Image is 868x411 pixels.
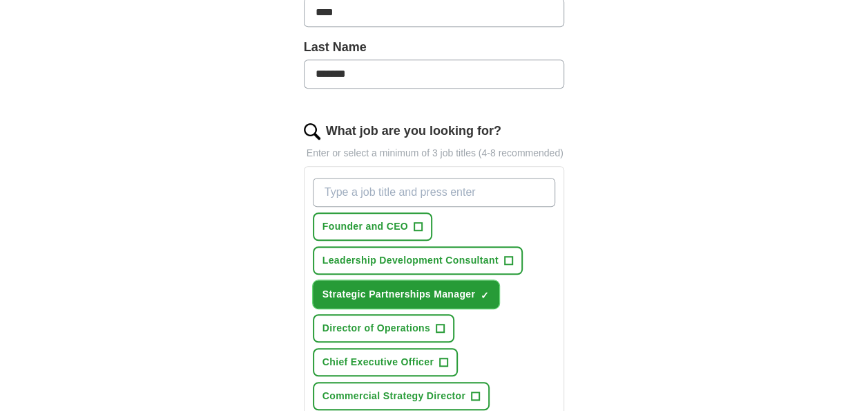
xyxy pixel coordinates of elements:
span: Chief Executive Officer [322,355,434,369]
button: Commercial Strategy Director [313,382,490,410]
img: search.png [304,123,320,140]
button: Strategic Partnerships Manager✓ [313,280,499,309]
input: Type a job title and press enter [313,178,556,207]
span: Strategic Partnerships Manager [322,287,475,302]
button: Director of Operations [313,314,454,342]
span: Leadership Development Consultant [322,253,499,268]
button: Founder and CEO [313,212,432,241]
button: Leadership Development Consultant [313,246,523,275]
label: Last Name [304,38,565,57]
span: Director of Operations [322,321,430,336]
span: Commercial Strategy Director [322,389,465,403]
span: Founder and CEO [322,219,408,234]
span: ✓ [481,290,489,301]
button: Chief Executive Officer [313,348,458,376]
label: What job are you looking for? [326,122,501,140]
p: Enter or select a minimum of 3 job titles (4-8 recommended) [304,146,565,161]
